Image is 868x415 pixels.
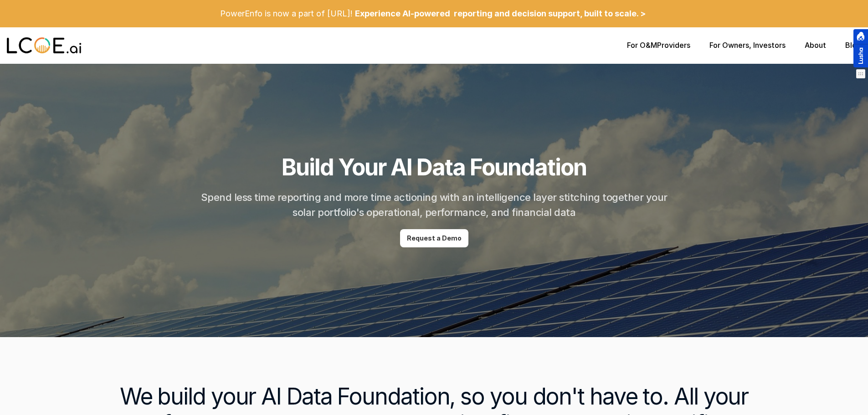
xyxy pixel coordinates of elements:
[805,41,826,50] a: About
[353,3,648,25] a: Experience AI-powered reporting and decision support, built to scale. >
[709,41,749,50] a: For Owners
[627,41,690,50] p: Providers
[282,154,586,181] h1: Build Your AI Data Foundation
[709,41,786,50] p: , Investors
[627,41,657,50] a: For O&M
[822,371,868,415] iframe: Chat Widget
[400,229,468,247] a: Request a Demo
[190,190,678,220] h2: Spend less time reporting and more time actioning with an intelligence layer stitching together y...
[220,9,353,19] p: PowerEnfo is now a part of [URL]!
[355,9,646,19] p: Experience AI-powered reporting and decision support, built to scale. >
[407,235,462,242] p: Request a Demo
